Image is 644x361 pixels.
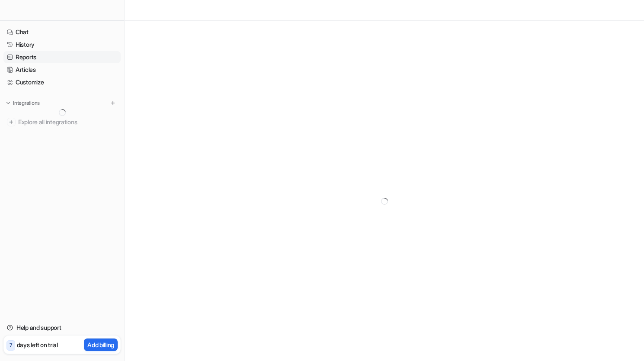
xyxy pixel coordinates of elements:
a: History [3,39,121,51]
p: Add billing [87,340,114,349]
img: explore all integrations [7,118,16,126]
button: Add billing [84,338,118,351]
p: Integrations [13,100,40,106]
a: Articles [3,64,121,76]
a: Reports [3,51,121,63]
img: menu_add.svg [110,100,116,106]
p: days left on trial [17,340,58,349]
button: Integrations [3,99,42,107]
span: Explore all integrations [18,115,117,129]
a: Chat [3,26,121,38]
a: Customize [3,76,121,88]
p: 7 [10,342,12,349]
img: expand menu [5,100,11,106]
a: Explore all integrations [3,116,121,128]
a: Help and support [3,322,121,334]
